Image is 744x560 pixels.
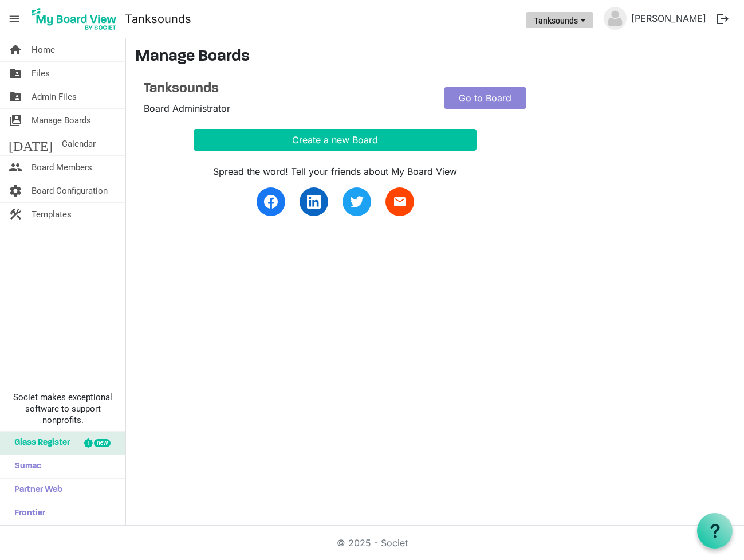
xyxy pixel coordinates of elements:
[94,439,111,447] div: new
[9,479,62,502] span: Partner Web
[604,7,627,30] img: no-profile-picture.svg
[444,87,527,109] a: Go to Board
[9,132,53,155] span: [DATE]
[9,109,22,132] span: switch_account
[711,7,735,31] button: logout
[194,129,477,151] button: Create a new Board
[9,455,41,478] span: Sumac
[32,109,91,132] span: Manage Boards
[32,85,77,108] span: Admin Files
[28,5,125,33] a: My Board View Logo
[144,103,230,114] span: Board Administrator
[526,12,593,28] button: Tanksounds dropdownbutton
[9,38,22,61] span: home
[135,48,735,67] h3: Manage Boards
[32,38,55,61] span: Home
[32,203,72,226] span: Templates
[3,8,25,30] span: menu
[9,203,22,226] span: construction
[62,132,96,155] span: Calendar
[194,165,477,178] div: Spread the word! Tell your friends about My Board View
[385,187,414,216] a: email
[9,156,22,179] span: people
[9,179,22,202] span: settings
[337,537,408,549] a: © 2025 - Societ
[32,62,50,85] span: Files
[125,7,191,30] a: Tanksounds
[9,502,45,525] span: Frontier
[32,156,92,179] span: Board Members
[393,195,407,209] span: email
[144,81,427,97] a: Tanksounds
[9,62,22,85] span: folder_shared
[32,179,108,202] span: Board Configuration
[264,195,278,209] img: facebook.svg
[627,7,711,30] a: [PERSON_NAME]
[9,432,70,455] span: Glass Register
[9,85,22,108] span: folder_shared
[350,195,364,209] img: twitter.svg
[307,195,321,209] img: linkedin.svg
[5,391,120,426] span: Societ makes exceptional software to support nonprofits.
[28,5,120,33] img: My Board View Logo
